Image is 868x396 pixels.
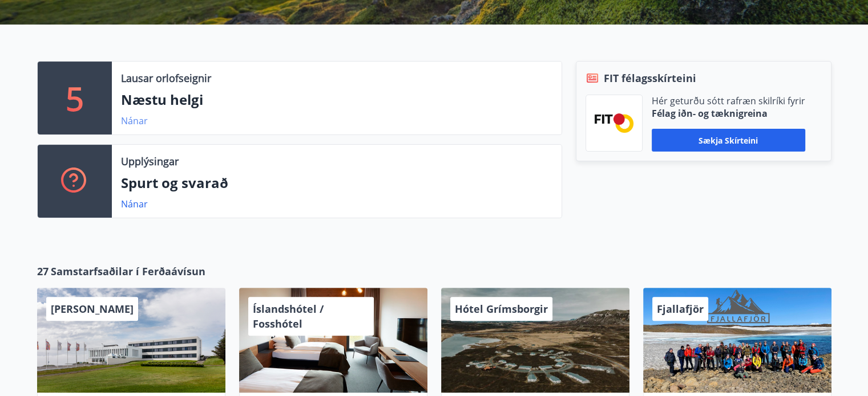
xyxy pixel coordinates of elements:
[121,115,148,127] a: Nánar
[121,198,148,210] a: Nánar
[51,264,205,279] span: Samstarfsaðilar í Ferðaávísun
[652,107,805,120] p: Félag iðn- og tæknigreina
[121,90,552,109] p: Næstu helgi
[66,76,84,120] p: 5
[595,113,633,132] img: FPQVkF9lTnNbbaRSFyT17YYeljoOGk5m51IhT0bO.png
[51,302,134,316] span: [PERSON_NAME]
[657,302,704,316] span: Fjallafjör
[253,302,324,330] span: Íslandshótel / Fosshótel
[121,173,552,193] p: Spurt og svarað
[121,71,211,85] p: Lausar orlofseignir
[37,264,49,279] span: 27
[652,129,805,152] button: Sækja skírteini
[652,95,805,107] p: Hér geturðu sótt rafræn skilríki fyrir
[604,71,696,85] span: FIT félagsskírteini
[455,302,548,316] span: Hótel Grímsborgir
[121,154,179,169] p: Upplýsingar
